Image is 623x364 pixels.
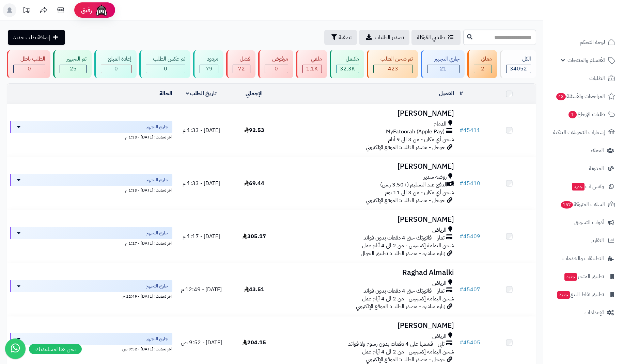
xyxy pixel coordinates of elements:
a: #45409 [460,232,480,241]
div: 25 [60,65,86,73]
div: اخر تحديث: [DATE] - 12:49 م [10,292,172,299]
a: التطبيقات والخدمات [547,250,619,267]
a: تصدير الطلبات [359,30,409,45]
span: طلباتي المُوكلة [417,33,445,42]
span: [DATE] - 1:17 م [183,232,220,241]
span: جاري التجهيز [146,230,168,236]
a: #45410 [460,179,480,187]
div: مرفوض [265,55,288,63]
span: 1.1K [306,65,318,73]
span: 43.51 [244,285,264,294]
span: التقارير [591,236,604,245]
div: الطلب باطل [13,55,45,63]
a: تطبيق المتجرجديد [547,268,619,285]
span: التطبيقات والخدمات [562,254,604,263]
div: معلق [474,55,492,63]
span: العملاء [591,146,604,155]
a: الحالة [159,89,172,98]
a: تحديثات المنصة [18,3,35,19]
span: 0 [275,65,278,73]
span: جديد [557,291,570,299]
span: 43 [556,93,566,100]
a: إعادة المبلغ 0 [93,50,138,78]
div: تم التجهيز [60,55,87,63]
span: رفيق [81,6,92,14]
a: #45411 [460,126,480,134]
span: المراجعات والأسئلة [556,92,605,101]
div: 0 [265,65,287,73]
span: الطلبات [589,73,605,83]
img: ai-face.png [95,3,108,17]
span: [DATE] - 9:52 ص [181,338,222,347]
div: اخر تحديث: [DATE] - 9:52 ص [10,345,172,352]
a: إشعارات التحويلات البنكية [547,124,619,140]
span: الإعدادات [585,308,604,317]
span: 79 [206,65,213,73]
div: اخر تحديث: [DATE] - 1:33 م [10,186,172,193]
div: الكل [506,55,531,63]
a: #45407 [460,285,480,294]
span: الرياض [432,332,447,340]
h3: [PERSON_NAME] [283,163,454,170]
span: 34052 [510,65,527,73]
span: السلات المتروكة [560,200,605,209]
span: روضة سدير [424,173,447,181]
span: الرياض [432,226,447,234]
span: شحن أي مكان - من 3 الى 11 يوم [385,188,454,197]
a: وآتس آبجديد [547,178,619,195]
a: الإجمالي [246,89,263,98]
div: 0 [101,65,131,73]
a: المراجعات والأسئلة43 [547,88,619,104]
span: جاري التجهيز [146,123,168,130]
div: اخر تحديث: [DATE] - 1:17 م [10,239,172,246]
span: 1 [569,111,577,118]
span: تمارا - فاتورتك حتى 4 دفعات بدون فوائد [363,234,445,242]
a: السلات المتروكة157 [547,196,619,213]
div: اخر تحديث: [DATE] - 1:33 م [10,133,172,140]
span: 72 [238,65,245,73]
span: جوجل - مصدر الطلب: الموقع الإلكتروني [366,355,445,364]
span: جاري التجهيز [146,177,168,183]
span: إشعارات التحويلات البنكية [553,128,605,137]
div: ملغي [302,55,322,63]
h3: [PERSON_NAME] [283,216,454,224]
div: 21 [427,65,459,73]
span: الرياض [432,279,447,287]
span: [DATE] - 1:33 م [183,126,220,134]
span: جاري التجهيز [146,283,168,289]
a: طلباتي المُوكلة [411,30,461,45]
span: الدمام [434,120,447,128]
span: # [460,232,463,241]
div: 32312 [337,65,359,73]
a: مكتمل 32.3K [328,50,365,78]
span: # [460,126,463,134]
span: زيارة مباشرة - مصدر الطلب: تطبيق الجوال [361,249,445,258]
span: المدونة [589,164,604,173]
span: # [460,285,463,294]
a: فشل 72 [225,50,257,78]
div: 0 [14,65,45,73]
a: #45405 [460,338,480,347]
div: مردود [200,55,218,63]
a: العميل [439,89,454,98]
div: 79 [200,65,218,73]
span: MyFatoorah (Apple Pay) [386,128,445,136]
span: 2 [481,65,484,73]
span: لوحة التحكم [580,37,605,47]
div: فشل [233,55,250,63]
a: إضافة طلب جديد [8,30,65,45]
span: جاري التجهيز [146,335,168,342]
span: تمارا - فاتورتك حتى 4 دفعات بدون فوائد [363,287,445,295]
a: الإعدادات [547,304,619,321]
a: أدوات التسويق [547,214,619,231]
div: 2 [474,65,492,73]
div: 423 [374,65,412,73]
span: 305.17 [243,232,266,241]
span: جديد [564,273,577,281]
a: تم شحن الطلب 423 [365,50,419,78]
a: الطلب باطل 0 [5,50,52,78]
span: شحن اليمامة إكسبرس - من 2 الى 4 أيام عمل [362,348,454,356]
img: logo-2.png [577,19,617,33]
span: جوجل - مصدر الطلب: الموقع الإلكتروني [366,196,445,204]
span: إضافة طلب جديد [13,33,50,42]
